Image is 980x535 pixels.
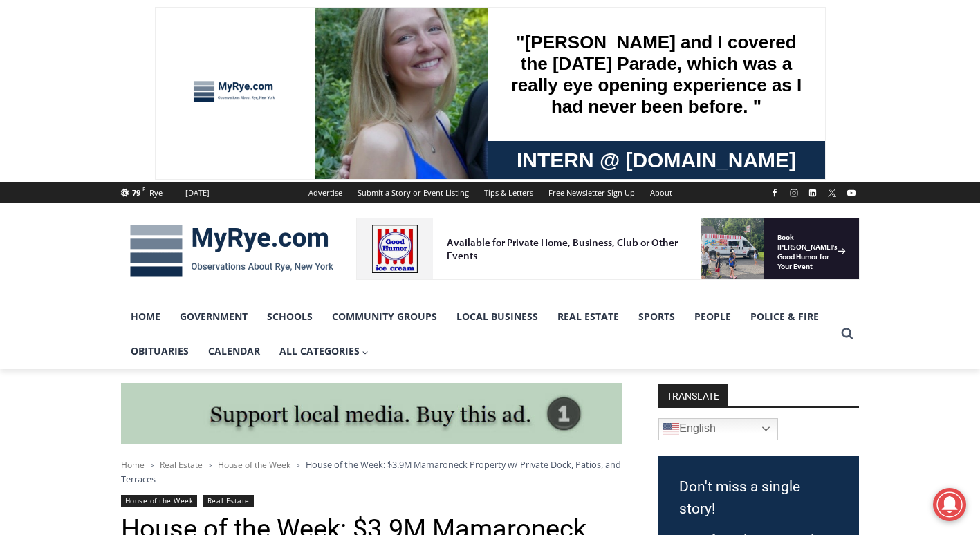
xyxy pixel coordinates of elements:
span: > [296,460,300,470]
button: Child menu of All Categories [270,334,379,368]
a: English [658,418,778,440]
a: House of the Week [121,495,198,507]
a: Police & Fire [741,299,829,334]
img: MyRye.com [121,215,342,287]
a: Facebook [766,185,783,201]
a: Real Estate [160,459,203,471]
a: Intern @ [DOMAIN_NAME] [333,134,670,172]
a: Real Estate [548,299,629,334]
div: [DATE] [185,187,210,199]
a: Book [PERSON_NAME]'s Good Humor for Your Event [411,4,499,63]
a: People [685,299,741,334]
span: House of the Week: $3.9M Mamaroneck Property w/ Private Dock, Patios, and Terraces [121,458,621,485]
a: House of the Week [218,459,290,471]
a: Free Newsletter Sign Up [541,182,642,203]
span: > [150,460,154,470]
a: Tips & Letters [477,182,541,203]
a: Instagram [786,185,802,201]
h4: Book [PERSON_NAME]'s Good Humor for Your Event [421,15,481,53]
span: > [208,460,212,470]
nav: Secondary Navigation [301,182,680,203]
div: "[PERSON_NAME] and I covered the [DATE] Parade, which was a really eye opening experience as I ha... [349,1,654,134]
nav: Primary Navigation [121,299,835,369]
nav: Breadcrumbs [121,458,622,486]
span: F [142,185,145,193]
a: Government [170,299,257,334]
a: Submit a Story or Event Listing [350,182,477,203]
a: Calendar [198,334,270,368]
a: Real Estate [203,495,254,507]
div: "...watching a master [PERSON_NAME] chef prepare an omakase meal is fascinating dinner theater an... [142,86,196,165]
a: Community Groups [322,299,447,334]
a: Linkedin [804,185,821,201]
a: About [642,182,680,203]
h3: Don't miss a single story! [679,476,838,520]
a: X [824,185,840,201]
a: Home [121,299,170,334]
a: Open Tues. - Sun. [PHONE_NUMBER] [1,139,139,172]
a: Home [121,459,145,471]
a: Advertise [301,182,350,203]
a: Obituaries [121,334,198,368]
span: Intern @ [DOMAIN_NAME] [362,138,641,169]
button: View Search Form [835,321,860,346]
span: 79 [132,187,140,198]
div: Available for Private Home, Business, Club or Other Events [91,18,342,44]
strong: TRANSLATE [658,384,728,406]
a: Local Business [447,299,548,334]
a: Sports [629,299,685,334]
img: support local media, buy this ad [121,383,622,445]
div: Rye [149,187,163,199]
img: en [663,421,679,438]
a: YouTube [843,185,860,201]
span: Open Tues. - Sun. [PHONE_NUMBER] [4,142,136,195]
a: Schools [257,299,322,334]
